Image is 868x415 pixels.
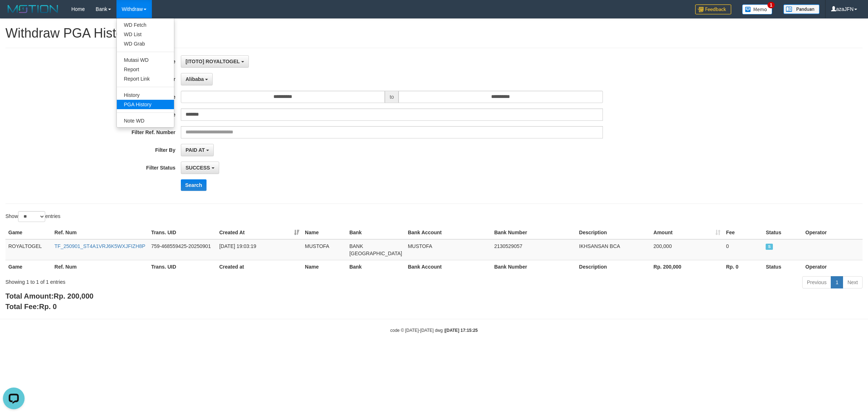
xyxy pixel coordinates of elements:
[742,4,773,14] img: Button%20Memo.svg
[723,260,763,273] th: Rp. 0
[346,226,405,239] th: Bank
[148,226,216,239] th: Trans. UID
[390,328,478,333] small: code © [DATE]-[DATE] dwg |
[491,260,576,273] th: Bank Number
[117,100,174,109] a: PGA History
[651,226,723,239] th: Amount: activate to sort column ascending
[802,276,831,288] a: Previous
[5,303,57,311] b: Total Fee:
[302,226,346,239] th: Name
[186,165,210,171] span: SUCCESS
[3,3,25,25] button: Open LiveChat chat widget
[117,65,174,74] a: Report
[181,73,213,85] button: Alibaba
[117,39,174,48] a: WD Grab
[763,226,802,239] th: Status
[181,179,207,191] button: Search
[763,260,802,273] th: Status
[5,260,52,273] th: Game
[181,55,249,68] button: [ITOTO] ROYALTOGEL
[695,4,731,14] img: Feedback.jpg
[117,55,174,65] a: Mutasi WD
[5,211,60,222] label: Show entries
[117,30,174,39] a: WD List
[148,239,216,260] td: 759-468559425-20250901
[54,292,93,300] span: Rp. 200,000
[186,59,240,64] span: [ITOTO] ROYALTOGEL
[181,144,214,156] button: PAID AT
[5,26,863,40] h1: Withdraw PGA History
[39,303,57,311] span: Rp. 0
[843,276,863,288] a: Next
[405,239,492,260] td: MUSTOFA
[117,90,174,100] a: History
[186,147,205,153] span: PAID AT
[5,226,52,239] th: Game
[302,239,346,260] td: MUSTOFA
[346,260,405,273] th: Bank
[5,292,93,300] b: Total Amount:
[5,275,356,286] div: Showing 1 to 1 of 1 entries
[651,239,723,260] td: 200,000
[117,116,174,125] a: Note WD
[405,260,492,273] th: Bank Account
[651,260,723,273] th: Rp. 200,000
[831,276,843,288] a: 1
[783,4,820,14] img: panduan.png
[181,162,219,174] button: SUCCESS
[55,243,145,249] a: TF_250901_ST4A1VRJ6K5WXJFIZH8P
[803,226,863,239] th: Operator
[117,20,174,30] a: WD Fetch
[723,239,763,260] td: 0
[302,260,346,273] th: Name
[491,226,576,239] th: Bank Number
[216,260,302,273] th: Created at
[385,91,399,103] span: to
[117,74,174,84] a: Report Link
[767,2,775,8] span: 1
[5,239,52,260] td: ROYALTOGEL
[576,226,651,239] th: Description
[52,226,148,239] th: Ref. Num
[216,239,302,260] td: [DATE] 19:03:19
[803,260,863,273] th: Operator
[491,239,576,260] td: 2130529057
[405,226,492,239] th: Bank Account
[576,239,651,260] td: IKHSANSAN BCA
[216,226,302,239] th: Created At: activate to sort column ascending
[52,260,148,273] th: Ref. Num
[148,260,216,273] th: Trans. UID
[18,211,45,222] select: Showentries
[766,244,773,250] span: SUCCESS
[346,239,405,260] td: BANK [GEOGRAPHIC_DATA]
[5,4,60,14] img: MOTION_logo.png
[576,260,651,273] th: Description
[723,226,763,239] th: Fee
[445,328,478,333] strong: [DATE] 17:15:25
[186,76,204,82] span: Alibaba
